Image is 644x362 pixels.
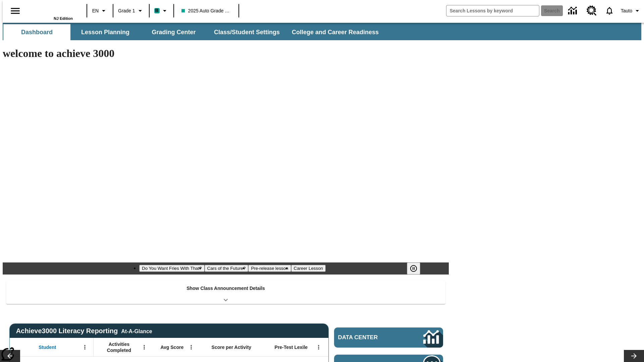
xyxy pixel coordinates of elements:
[407,262,427,275] div: Pause
[621,7,632,14] span: Tauto
[338,334,401,341] span: Data Center
[248,265,291,272] button: Slide 3 Pre-release lesson
[3,24,70,40] button: Dashboard
[3,47,449,60] h1: welcome to achieve 3000
[564,2,583,20] a: Data Center
[72,24,139,40] button: Lesson Planning
[152,5,171,17] button: Boost Class color is teal. Change class color
[160,344,183,350] span: Avg Score
[6,281,445,304] div: Show Class Announcement Details
[80,342,90,352] button: Open Menu
[139,265,205,272] button: Slide 1 Do You Want Fries With That?
[118,7,135,14] span: Grade 1
[286,24,384,40] button: College and Career Readiness
[186,285,265,292] p: Show Class Announcement Details
[205,265,249,272] button: Slide 2 Cars of the Future?
[5,1,25,21] button: Open side menu
[39,344,56,350] span: Student
[121,327,152,335] div: At-A-Glance
[89,5,111,17] button: Language: EN, Select a language
[291,265,326,272] button: Slide 4 Career Lesson
[3,24,385,40] div: SubNavbar
[275,344,308,350] span: Pre-Test Lexile
[155,6,159,15] span: B
[139,342,149,352] button: Open Menu
[181,7,231,14] span: 2025 Auto Grade 1 A
[54,16,73,20] span: NJ Edition
[186,342,196,352] button: Open Menu
[209,24,285,40] button: Class/Student Settings
[29,3,73,16] a: Home
[407,262,420,275] button: Pause
[334,327,443,348] a: Data Center
[583,2,601,20] a: Resource Center, Will open in new tab
[624,350,644,362] button: Lesson carousel, Next
[115,5,147,17] button: Grade: Grade 1, Select a grade
[140,24,207,40] button: Grading Center
[92,7,99,14] span: EN
[618,5,644,17] button: Profile/Settings
[446,5,539,16] input: search field
[29,2,73,20] div: Home
[314,342,324,352] button: Open Menu
[212,344,252,350] span: Score per Activity
[16,327,152,335] span: Achieve3000 Literacy Reporting
[601,2,618,19] a: Notifications
[3,23,641,40] div: SubNavbar
[97,341,141,353] span: Activities Completed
